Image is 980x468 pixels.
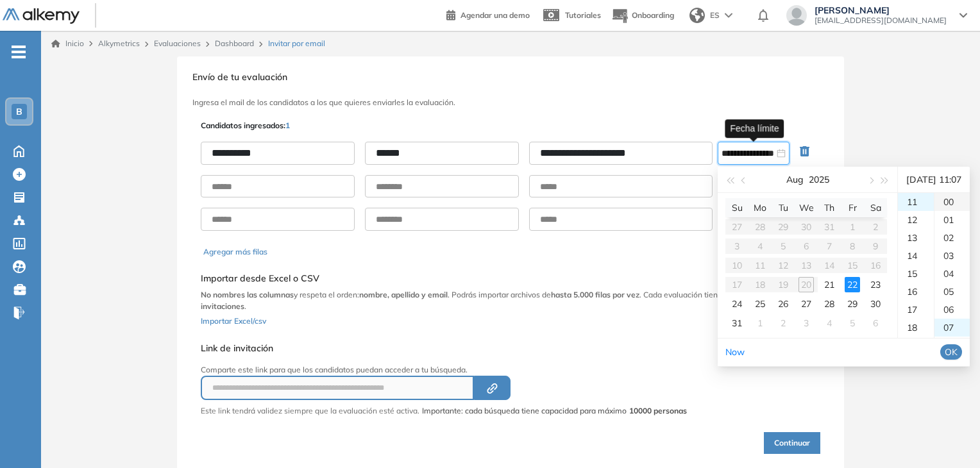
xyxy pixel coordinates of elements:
[903,167,965,192] div: [DATE] 11:07
[201,289,820,312] p: y respeta el orden: . Podrás importar archivos de . Cada evaluación tiene un .
[611,2,674,29] button: Onboarding
[795,313,818,333] td: 2025-09-03
[822,315,837,331] div: 4
[798,315,814,331] div: 3
[818,313,841,333] td: 2025-09-04
[446,6,530,22] a: Agendar una demo
[898,301,934,319] div: 17
[815,15,947,26] span: [EMAIL_ADDRESS][DOMAIN_NAME]
[934,319,970,337] div: 07
[764,432,820,454] button: Continuar
[729,315,745,331] div: 31
[215,38,254,48] a: Dashboard
[3,8,80,24] img: Logo
[752,315,768,331] div: 1
[192,98,829,107] h3: Ingresa el mail de los candidatos a los que quieres enviarles la evaluación.
[945,345,958,359] span: OK
[809,167,829,192] button: 2025
[845,277,860,292] div: 22
[822,277,837,292] div: 21
[795,198,818,217] th: We
[775,315,791,331] div: 2
[898,265,934,283] div: 15
[864,198,887,217] th: Sa
[845,296,860,312] div: 29
[201,290,791,311] b: límite de 10.000 invitaciones
[192,72,829,83] h3: Envío de tu evaluación
[786,167,804,192] button: Aug
[551,290,639,299] b: hasta 5.000 filas por vez
[845,315,860,331] div: 5
[934,193,970,211] div: 00
[898,337,934,355] div: 19
[201,273,820,284] h5: Importar desde Excel o CSV
[864,275,887,294] td: 2025-08-23
[898,247,934,265] div: 14
[748,294,772,313] td: 2025-08-25
[201,343,687,354] h5: Link de invitación
[748,198,772,217] th: Mo
[201,405,419,417] p: Este link tendrá validez siempre que la evaluación esté activa.
[12,51,26,53] i: -
[841,313,864,333] td: 2025-09-05
[565,10,601,20] span: Tutoriales
[798,296,814,312] div: 27
[795,294,818,313] td: 2025-08-27
[898,319,934,337] div: 18
[868,296,883,312] div: 30
[268,38,325,49] span: Invitar por email
[841,275,864,294] td: 2025-08-22
[868,277,883,292] div: 23
[864,294,887,313] td: 2025-08-30
[16,106,22,117] span: B
[359,290,448,299] b: nombre, apellido y email
[898,211,934,229] div: 12
[201,312,266,328] button: Importar Excel/csv
[710,10,720,21] span: ES
[772,294,795,313] td: 2025-08-26
[772,313,795,333] td: 2025-09-02
[822,296,837,312] div: 28
[934,301,970,319] div: 06
[934,265,970,283] div: 04
[460,10,530,20] span: Agendar una demo
[752,296,768,312] div: 25
[725,294,748,313] td: 2025-08-24
[422,405,687,417] span: Importante: cada búsqueda tiene capacidad para máximo
[203,246,267,258] button: Agregar más filas
[934,337,970,355] div: 08
[940,344,962,360] button: OK
[689,8,705,23] img: world
[934,247,970,265] div: 03
[916,406,980,468] iframe: Chat Widget
[725,198,748,217] th: Su
[725,313,748,333] td: 2025-08-31
[632,10,674,20] span: Onboarding
[725,13,732,18] img: arrow
[818,198,841,217] th: Th
[725,119,784,138] div: Fecha límite
[841,294,864,313] td: 2025-08-29
[725,346,745,358] a: Now
[201,290,294,299] b: No nombres las columnas
[934,229,970,247] div: 02
[729,296,745,312] div: 24
[748,313,772,333] td: 2025-09-01
[898,193,934,211] div: 11
[775,296,791,312] div: 26
[815,5,947,15] span: [PERSON_NAME]
[201,316,266,326] span: Importar Excel/csv
[934,283,970,301] div: 05
[868,315,883,331] div: 6
[934,211,970,229] div: 01
[98,38,140,48] span: Alkymetrics
[201,120,290,131] p: Candidatos ingresados:
[841,198,864,217] th: Fr
[201,364,687,376] p: Comparte este link para que los candidatos puedan acceder a tu búsqueda.
[772,198,795,217] th: Tu
[864,313,887,333] td: 2025-09-06
[285,121,290,130] span: 1
[51,38,84,49] a: Inicio
[818,275,841,294] td: 2025-08-21
[916,406,980,468] div: Widget de chat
